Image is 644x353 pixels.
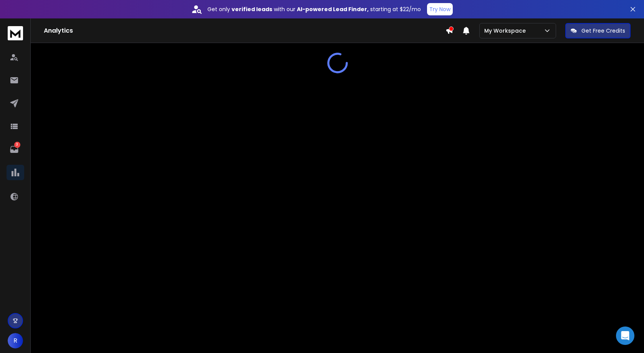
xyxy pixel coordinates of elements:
img: logo [8,26,23,40]
button: Try Now [427,3,453,15]
p: 3 [14,142,20,148]
p: Get Free Credits [581,27,625,35]
button: Get Free Credits [565,23,631,38]
button: R [8,333,23,348]
strong: AI-powered Lead Finder, [297,5,369,13]
p: Get only with our starting at $22/mo [207,5,421,13]
h1: Analytics [44,26,445,35]
div: Open Intercom Messenger [616,326,634,345]
a: 3 [7,142,22,157]
p: Try Now [429,5,450,13]
strong: verified leads [232,5,272,13]
p: My Workspace [484,27,529,35]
